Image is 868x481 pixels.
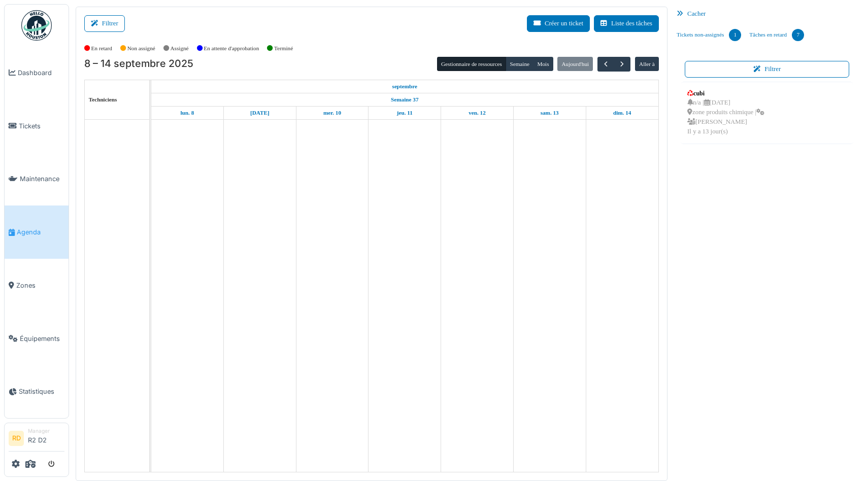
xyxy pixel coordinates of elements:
[635,57,659,71] button: Aller à
[394,107,415,119] a: 11 septembre 2025
[538,107,561,119] a: 13 septembre 2025
[673,7,861,21] div: Cacher
[9,427,64,452] a: RD ManagerR2 D2
[28,427,64,449] li: R2 D2
[5,312,69,365] a: Équipements
[5,259,69,312] a: Zones
[19,387,64,396] span: Statistiques
[597,57,614,72] button: Précédent
[729,29,741,41] div: 1
[611,107,633,119] a: 14 septembre 2025
[687,89,764,98] div: cubi
[685,61,849,78] button: Filtrer
[594,15,659,32] button: Liste des tâches
[204,44,259,53] label: En attente d'approbation
[527,15,590,32] button: Créer un ticket
[21,10,52,41] img: Badge_color-CXgf-gQk.svg
[18,68,64,78] span: Dashboard
[5,99,69,153] a: Tickets
[127,44,155,53] label: Non assigné
[28,427,64,435] div: Manager
[5,46,69,99] a: Dashboard
[19,121,64,131] span: Tickets
[171,44,189,53] label: Assigné
[685,86,767,140] a: cubi n/a |[DATE] zone produits chimique | [PERSON_NAME]Il y a 13 jour(s)
[16,281,64,290] span: Zones
[9,431,24,446] li: RD
[20,334,64,343] span: Équipements
[248,107,272,119] a: 9 septembre 2025
[388,93,421,106] a: Semaine 37
[745,21,808,49] a: Tâches en retard
[506,57,533,71] button: Semaine
[274,44,293,53] label: Terminé
[84,15,125,32] button: Filtrer
[321,107,344,119] a: 10 septembre 2025
[17,227,64,237] span: Agenda
[614,57,630,72] button: Suivant
[5,205,69,259] a: Agenda
[20,174,64,184] span: Maintenance
[792,29,804,41] div: 7
[91,44,112,53] label: En retard
[557,57,593,71] button: Aujourd'hui
[390,80,420,93] a: 8 septembre 2025
[89,96,117,102] span: Techniciens
[5,365,69,419] a: Statistiques
[533,57,553,71] button: Mois
[84,58,193,70] h2: 8 – 14 septembre 2025
[673,21,745,49] a: Tickets non-assignés
[437,57,506,71] button: Gestionnaire de ressources
[178,107,197,119] a: 8 septembre 2025
[466,107,488,119] a: 12 septembre 2025
[5,153,69,206] a: Maintenance
[687,98,764,137] div: n/a | [DATE] zone produits chimique | [PERSON_NAME] Il y a 13 jour(s)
